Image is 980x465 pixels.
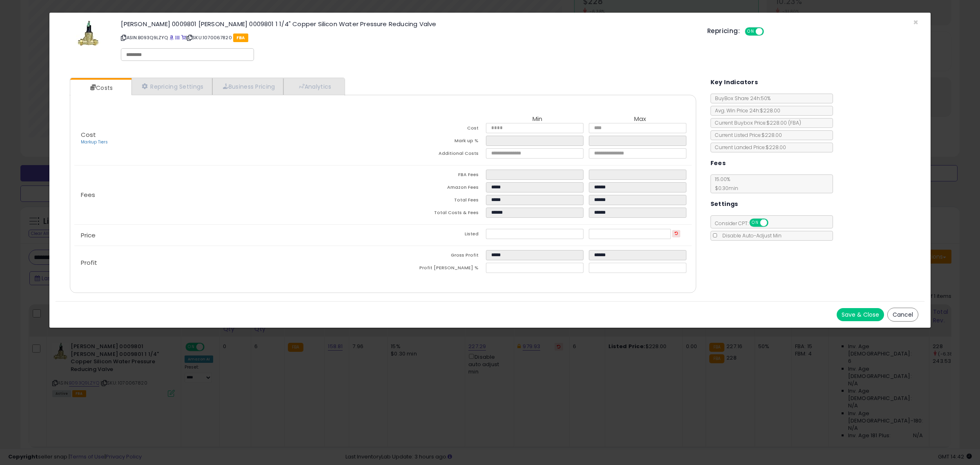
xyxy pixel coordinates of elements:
img: 41y-wurSQyL._SL60_.jpg [76,21,100,45]
p: Price [74,232,383,239]
span: Consider CPT: [711,220,779,227]
a: BuyBox page [169,34,174,41]
span: $0.30 min [711,185,738,192]
span: Current Buybox Price: [711,119,801,126]
td: Gross Profit [383,250,486,263]
span: OFF [763,28,776,35]
td: Cost [383,123,486,136]
a: Business Pricing [212,78,284,95]
p: Cost [74,132,383,145]
h3: [PERSON_NAME] 0009801 [PERSON_NAME] 0009801 1 1/4" Copper Silicon Water Pressure Reducing Valve [121,21,695,27]
a: Analytics [283,78,344,95]
td: Total Costs & Fees [383,208,486,220]
span: Avg. Win Price 24h: $228.00 [711,107,780,114]
span: OFF [767,219,780,226]
th: Min [486,116,589,123]
button: Cancel [887,308,918,322]
span: FBA [233,34,248,42]
p: Profit [74,259,383,266]
td: Total Fees [383,195,486,208]
a: Costs [70,80,131,96]
span: ON [746,28,756,35]
span: BuyBox Share 24h: 50% [711,95,771,102]
button: Save & Close [837,308,884,321]
td: Profit [PERSON_NAME] % [383,263,486,275]
span: $228.00 [766,119,801,126]
span: ( FBA ) [788,119,801,126]
span: × [913,16,918,28]
span: Disable Auto-Adjust Min [718,232,782,239]
p: Fees [74,192,383,198]
td: Additional Costs [383,148,486,161]
td: Amazon Fees [383,182,486,195]
h5: Settings [710,199,738,209]
p: ASIN: B093Q9LZYQ | SKU: 1070067820 [121,31,695,44]
span: 15.00 % [711,176,738,192]
td: FBA Fees [383,170,486,182]
td: Mark up % [383,136,486,148]
h5: Key Indicators [710,77,758,87]
a: Markup Tiers [81,139,108,145]
h5: Repricing: [707,28,740,34]
h5: Fees [710,158,726,168]
th: Max [589,116,692,123]
td: Listed [383,229,486,241]
span: Current Landed Price: $228.00 [711,144,786,151]
span: ON [750,219,760,226]
a: Repricing Settings [131,78,212,95]
a: Your listing only [181,34,186,41]
span: Current Listed Price: $228.00 [711,132,782,139]
a: All offer listings [175,34,180,41]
